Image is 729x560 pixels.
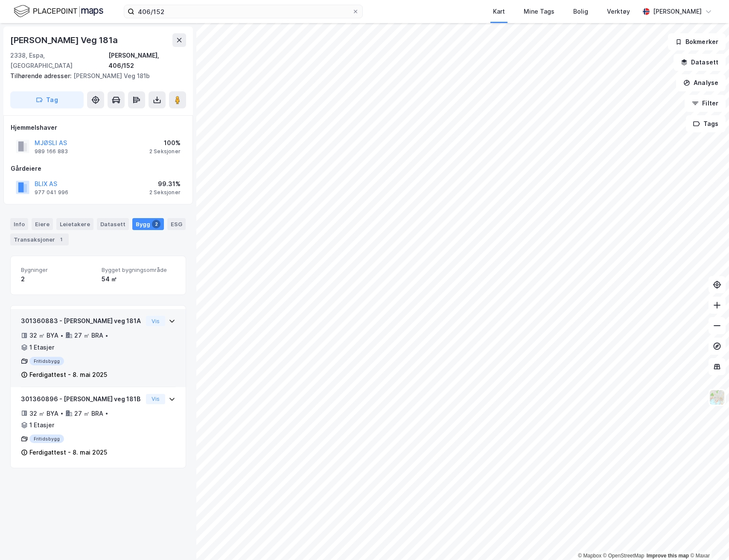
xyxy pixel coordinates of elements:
div: 977 041 996 [35,189,68,196]
span: Bygget bygningsområde [102,266,175,274]
div: Verktøy [607,6,630,17]
div: 32 ㎡ BYA [29,330,58,341]
div: 2338, Espa, [GEOGRAPHIC_DATA] [10,50,108,71]
div: [PERSON_NAME], 406/152 [108,50,186,71]
button: Analyse [676,74,726,91]
div: Kontrollprogram for chat [686,519,729,560]
button: Tags [686,115,726,132]
img: Z [709,389,725,405]
div: • [105,410,108,417]
div: 2 Seksjoner [149,148,181,155]
div: 301360883 - [PERSON_NAME] veg 181A [21,316,143,326]
div: 989 166 883 [35,148,68,155]
div: Bolig [573,6,588,17]
div: ESG [167,218,186,230]
div: 301360896 - [PERSON_NAME] veg 181B [21,394,143,404]
button: Vis [146,394,165,404]
div: Hjemmelshaver [11,122,186,133]
span: Tilhørende adresser: [10,72,73,79]
button: Bokmerker [668,33,726,50]
div: • [60,410,64,417]
button: Datasett [674,54,726,71]
div: [PERSON_NAME] [653,6,702,17]
div: Datasett [97,218,129,230]
div: • [105,332,108,339]
a: Mapbox [578,553,601,559]
div: Eiere [32,218,53,230]
div: 2 [21,274,95,284]
div: • [60,332,64,339]
span: Bygninger [21,266,95,274]
div: 2 [152,220,160,228]
button: Filter [685,95,726,112]
div: 1 [57,235,65,244]
div: Ferdigattest - 8. mai 2025 [29,447,107,458]
a: OpenStreetMap [603,553,644,559]
a: Improve this map [647,553,689,559]
div: 27 ㎡ BRA [74,408,103,419]
div: Bygg [132,218,164,230]
button: Tag [10,91,84,108]
div: [PERSON_NAME] Veg 181a [10,33,120,47]
div: Ferdigattest - 8. mai 2025 [29,370,107,380]
div: 99.31% [149,179,181,189]
div: [PERSON_NAME] Veg 181b [10,71,179,81]
div: Leietakere [56,218,93,230]
iframe: Chat Widget [686,519,729,560]
div: Gårdeiere [11,163,186,174]
div: Mine Tags [524,6,554,17]
div: 32 ㎡ BYA [29,408,58,419]
input: Søk på adresse, matrikkel, gårdeiere, leietakere eller personer [134,5,352,18]
div: Info [10,218,28,230]
button: Vis [146,316,165,326]
div: 54 ㎡ [102,274,175,284]
div: 100% [149,138,181,148]
div: 1 Etasjer [29,420,54,430]
img: logo.f888ab2527a4732fd821a326f86c7f29.svg [14,4,103,19]
div: 1 Etasjer [29,342,54,353]
div: 2 Seksjoner [149,189,181,196]
div: 27 ㎡ BRA [74,330,103,341]
div: Transaksjoner [10,233,69,245]
div: Kart [493,6,505,17]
